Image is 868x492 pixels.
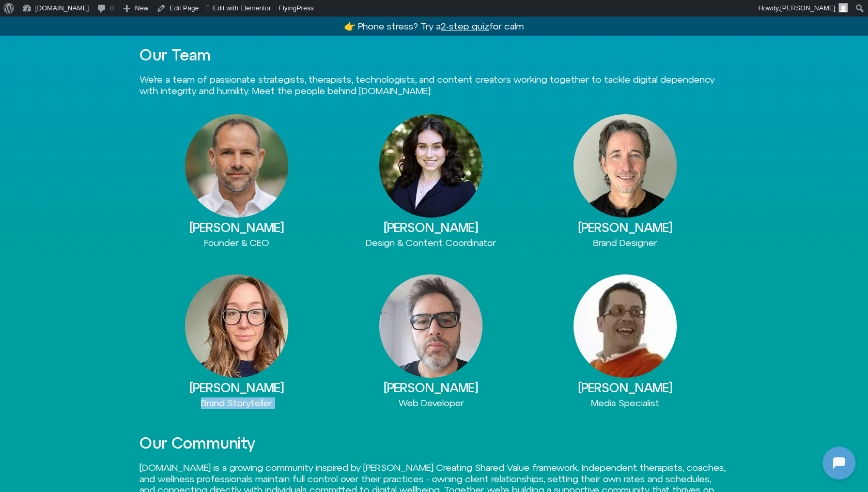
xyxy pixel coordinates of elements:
h3: [PERSON_NAME] [139,381,334,394]
span: Media Specialist [591,397,659,408]
span: Brand Storyteller [201,397,272,408]
img: dave [574,274,677,378]
img: eli2 [185,114,288,218]
span: Founder & CEO [204,237,269,248]
span: Design & Content Coordinator [366,237,496,248]
img: alex [185,274,288,378]
a: 👉 Phone stress? Try a2-step quizfor calm [344,21,524,32]
h3: [PERSON_NAME] [528,221,722,234]
h3: [PERSON_NAME] [334,381,528,394]
h3: [PERSON_NAME] [528,381,722,394]
u: 2-step quiz [441,21,489,32]
img: rob [379,274,483,378]
h2: Our Community [139,435,729,452]
h3: [PERSON_NAME] [139,221,334,234]
span: Edit with Elementor [213,4,271,12]
h2: Our Team [139,47,729,64]
span: [PERSON_NAME] [780,4,835,12]
img: randy [574,114,677,218]
iframe: Botpress [823,447,856,480]
span: Web Developer [398,397,464,408]
h3: [PERSON_NAME] [334,221,528,234]
span: We’re a team of passionate strategists, therapists, technologists, and content creators working t... [139,74,715,96]
span: Brand Designer [593,237,657,248]
img: amy [379,114,483,218]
